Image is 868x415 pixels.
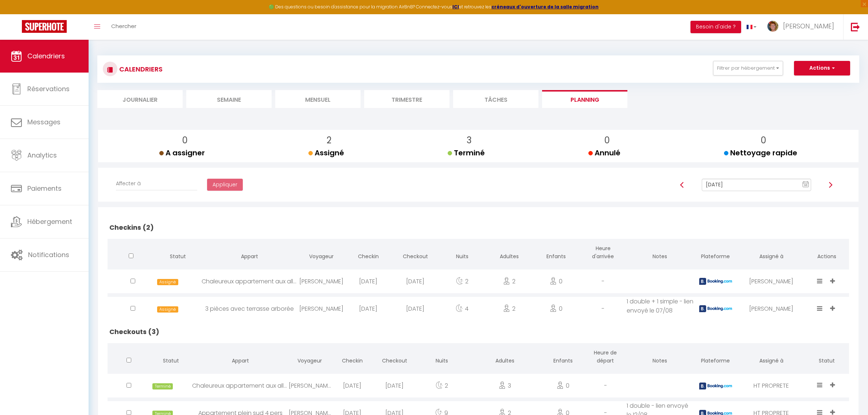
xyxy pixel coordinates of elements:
[27,51,65,61] span: Calendriers
[804,183,807,187] text: 10
[27,184,62,193] span: Paiements
[533,297,580,321] div: 0
[108,321,849,343] h2: Checkouts (3)
[416,343,468,372] th: Nuits
[202,297,298,321] div: 3 pièces avec terrasse arborée
[594,133,620,147] p: 0
[202,269,298,293] div: Chaleureux appartement aux allures nordiques
[627,343,693,372] th: Notes
[373,374,416,397] div: [DATE]
[580,239,627,268] th: Heure d'arrivée
[738,269,805,293] div: [PERSON_NAME]
[27,117,61,127] span: Messages
[165,133,205,147] p: 0
[439,297,486,321] div: 4
[157,306,178,313] span: Assigné
[298,239,345,268] th: Voyageur
[486,239,533,268] th: Adultes
[452,4,459,10] a: ICI
[693,343,738,372] th: Plateforme
[805,239,849,268] th: Actions
[724,148,797,158] span: Nettoyage rapide
[730,133,797,147] p: 0
[392,239,439,268] th: Checkout
[679,182,685,188] img: arrow-left3.svg
[738,239,805,268] th: Assigné à
[289,343,331,372] th: Voyageur
[111,22,136,30] span: Chercher
[170,253,186,260] span: Statut
[308,148,344,158] span: Assigné
[699,278,732,285] img: booking2.png
[159,148,205,158] span: A assigner
[584,374,627,397] div: -
[22,20,67,33] img: Super Booking
[345,269,392,293] div: [DATE]
[828,182,833,188] img: arrow-right3.svg
[693,239,738,268] th: Plateforme
[491,4,599,10] a: créneaux d'ouverture de la salle migration
[580,269,627,293] div: -
[27,151,57,160] span: Analytics
[373,343,416,372] th: Checkout
[207,179,243,191] button: Appliquer
[186,90,272,108] li: Semaine
[762,14,843,40] a: ... [PERSON_NAME]
[27,217,72,226] span: Hébergement
[805,343,849,372] th: Statut
[794,61,850,75] button: Actions
[851,22,860,31] img: logout
[542,343,584,372] th: Enfants
[453,90,538,108] li: Tâches
[627,239,693,268] th: Notes
[533,269,580,293] div: 0
[152,383,173,389] span: Terminé
[192,374,288,397] div: Chaleureux appartement aux allures nordiques
[468,343,542,372] th: Adultes
[486,297,533,321] div: 2
[454,133,485,147] p: 3
[713,61,783,75] button: Filtrer par hébergement
[345,239,392,268] th: Checkin
[448,148,485,158] span: Terminé
[345,297,392,321] div: [DATE]
[702,179,811,191] input: Select Date
[542,374,584,397] div: 0
[289,374,331,397] div: [PERSON_NAME]
[738,297,805,321] div: [PERSON_NAME]
[588,148,620,158] span: Annulé
[298,297,345,321] div: [PERSON_NAME]
[232,357,249,364] span: Appart
[533,239,580,268] th: Enfants
[117,61,163,77] h3: CALENDRIERS
[241,253,258,260] span: Appart
[699,305,732,312] img: booking2.png
[738,374,805,397] div: HT PROPRETE
[108,216,849,239] h2: Checkins (2)
[627,295,693,321] td: 1 double + 1 simple - lien envoyé le 07/08
[416,374,468,397] div: 2
[275,90,361,108] li: Mensuel
[580,297,627,321] div: -
[738,343,805,372] th: Assigné à
[106,14,142,40] a: Chercher
[392,297,439,321] div: [DATE]
[392,269,439,293] div: [DATE]
[584,343,627,372] th: Heure de départ
[163,357,179,364] span: Statut
[157,279,178,285] span: Assigné
[331,343,373,372] th: Checkin
[468,374,542,397] div: 3
[314,133,344,147] p: 2
[783,22,834,31] span: [PERSON_NAME]
[97,90,183,108] li: Journalier
[767,21,778,32] img: ...
[364,90,449,108] li: Trimestre
[439,239,486,268] th: Nuits
[542,90,627,108] li: Planning
[486,269,533,293] div: 2
[27,84,70,93] span: Réservations
[439,269,486,293] div: 2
